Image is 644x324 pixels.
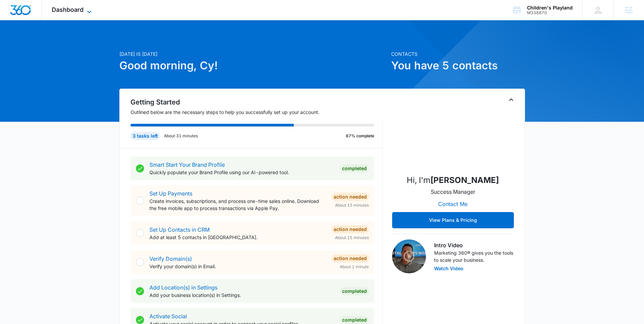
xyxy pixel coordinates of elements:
span: About 15 minutes [335,202,369,208]
p: Add at least 5 contacts in [GEOGRAPHIC_DATA]. [149,234,326,241]
a: Set Up Contacts in CRM [149,226,210,233]
p: Outlined below are the necessary steps to help you successfully set up your account. [130,109,383,116]
div: Action Needed [332,254,369,262]
p: 67% complete [346,133,374,139]
a: Smart Start Your Brand Profile [149,161,225,168]
p: Hi, I'm [407,174,499,186]
h3: Intro Video [434,241,514,249]
span: About 15 minutes [335,235,369,241]
p: Create invoices, subscriptions, and process one-time sales online. Download the free mobile app t... [149,198,326,212]
p: Success Manager [431,188,475,196]
p: Marketing 360® gives you the tools to scale your business. [434,249,514,263]
p: [DATE] is [DATE] [119,50,387,57]
p: Contacts [391,50,525,57]
a: Activate Social [149,313,187,320]
div: Completed [340,164,369,172]
p: Verify your domain(s) in Email. [149,263,326,270]
strong: [PERSON_NAME] [430,175,499,185]
div: Completed [340,287,369,295]
button: Watch Video [434,266,463,271]
button: View Plans & Pricing [392,212,514,228]
p: About 31 minutes [164,133,198,139]
p: Quickly populate your Brand Profile using our AI-powered tool. [149,169,335,176]
div: account name [527,5,573,10]
span: About 1 minute [340,264,369,270]
a: Add Location(s) in Settings [149,284,217,291]
img: Paul Richardson [419,101,487,169]
p: Add your business location(s) in Settings. [149,292,335,299]
h1: You have 5 contacts [391,57,525,74]
div: 3 tasks left [130,132,160,140]
div: Action Needed [332,225,369,233]
div: account id [527,10,573,15]
span: Dashboard [52,6,84,13]
h1: Good morning, Cy! [119,57,387,74]
button: Toggle Collapse [507,96,515,104]
img: Intro Video [392,239,426,273]
a: Set Up Payments [149,190,192,197]
div: Action Needed [332,193,369,201]
h2: Getting Started [130,97,383,107]
a: Verify Domain(s) [149,255,192,262]
div: Completed [340,316,369,324]
button: Contact Me [431,196,474,212]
